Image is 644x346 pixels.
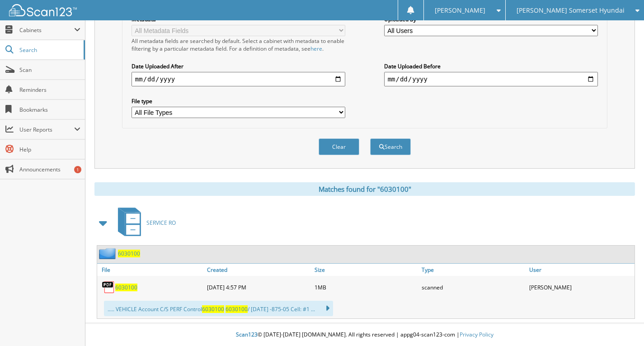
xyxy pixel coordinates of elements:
div: © [DATE]-[DATE] [DOMAIN_NAME]. All rights reserved | appg04-scan123-com | [85,324,644,346]
span: Cabinets [19,26,74,34]
label: File type [132,97,346,105]
span: [PERSON_NAME] [435,8,485,13]
span: Bookmarks [19,106,80,114]
a: File [97,264,205,276]
span: Scan123 [236,331,258,338]
div: [DATE] 4:57 PM [205,278,312,296]
label: Date Uploaded Before [384,62,598,70]
a: Privacy Policy [460,331,494,338]
span: 6030100 [226,305,248,313]
a: 6030100 [115,284,137,291]
div: All metadata fields are searched by default. Select a cabinet with metadata to enable filtering b... [132,37,346,52]
span: SERVICE RO [146,219,176,227]
a: 6030100 [118,250,140,257]
a: Created [205,264,312,276]
div: 1 [74,166,81,173]
span: 6030100 [202,305,224,313]
span: User Reports [19,126,74,133]
a: here [310,45,322,52]
img: folder2.png [99,248,118,259]
span: [PERSON_NAME] Somerset Hyundai [517,8,625,13]
a: Type [419,264,527,276]
a: Size [312,264,420,276]
div: [PERSON_NAME] [527,278,635,296]
button: Search [370,138,411,155]
div: Matches found for "6030100" [94,182,635,196]
input: start [132,72,346,86]
span: Reminders [19,86,80,94]
button: Clear [319,138,359,155]
span: Scan [19,66,80,74]
label: Date Uploaded After [132,62,346,70]
span: Help [19,146,80,153]
a: SERVICE RO [113,205,176,241]
div: ..... VEHICLE Account C/S PERF Control / [DATE] -875-05 Cell: #1 ... [104,301,333,316]
div: scanned [419,278,527,296]
input: end [384,72,598,86]
img: PDF.png [102,280,115,294]
img: scan123-logo-white.svg [9,4,77,16]
div: 1MB [312,278,420,296]
span: Search [19,46,79,54]
span: Announcements [19,166,80,173]
a: User [527,264,635,276]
